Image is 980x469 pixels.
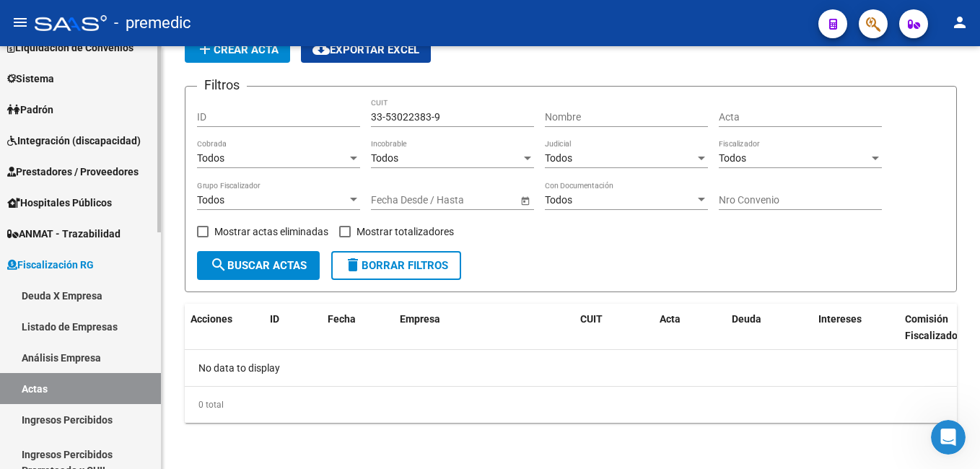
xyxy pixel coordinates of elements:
input: Fecha inicio [371,194,424,206]
span: Empresa [400,313,440,325]
button: Crear Acta [185,37,290,63]
span: ID [270,313,279,325]
span: Todos [545,152,572,164]
span: Sistema [7,71,54,87]
datatable-header-cell: Fecha [322,304,394,351]
mat-icon: person [951,14,968,31]
input: Fecha fin [436,194,507,206]
button: Exportar EXCEL [301,37,431,63]
span: Intereses [818,313,862,325]
datatable-header-cell: Acta [654,304,726,351]
span: Comisión Fiscalizador [905,313,961,341]
datatable-header-cell: ID [264,304,322,351]
span: Todos [197,194,224,206]
mat-icon: delete [344,256,362,273]
span: Padrón [7,102,53,118]
div: No data to display [185,350,957,386]
span: Exportar EXCEL [312,43,419,56]
datatable-header-cell: Acciones [185,304,264,351]
mat-icon: menu [12,14,29,31]
span: Prestadores / Proveedores [7,164,139,180]
button: Borrar Filtros [331,251,461,280]
iframe: Intercom live chat [931,420,966,455]
span: Todos [545,194,572,206]
button: Open calendar [517,193,533,208]
h3: Filtros [197,75,247,95]
span: Fecha [328,313,356,325]
div: 0 total [185,387,957,423]
span: Todos [371,152,398,164]
span: Todos [719,152,746,164]
span: Buscar Actas [210,259,307,272]
datatable-header-cell: Deuda [726,304,813,351]
mat-icon: add [196,40,214,58]
span: Mostrar totalizadores [356,223,454,240]
span: ANMAT - Trazabilidad [7,226,121,242]
datatable-header-cell: Intereses [813,304,899,351]
button: Buscar Actas [197,251,320,280]
span: Liquidación de Convenios [7,40,134,56]
mat-icon: search [210,256,227,273]
span: Crear Acta [196,43,279,56]
mat-icon: cloud_download [312,40,330,58]
span: Acciones [191,313,232,325]
span: Integración (discapacidad) [7,133,141,149]
datatable-header-cell: Empresa [394,304,574,351]
span: Deuda [732,313,761,325]
span: CUIT [580,313,603,325]
span: Borrar Filtros [344,259,448,272]
datatable-header-cell: CUIT [574,304,654,351]
span: Fiscalización RG [7,257,94,273]
span: - premedic [114,7,191,39]
span: Todos [197,152,224,164]
span: Hospitales Públicos [7,195,112,211]
span: Mostrar actas eliminadas [214,223,328,240]
span: Acta [660,313,681,325]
